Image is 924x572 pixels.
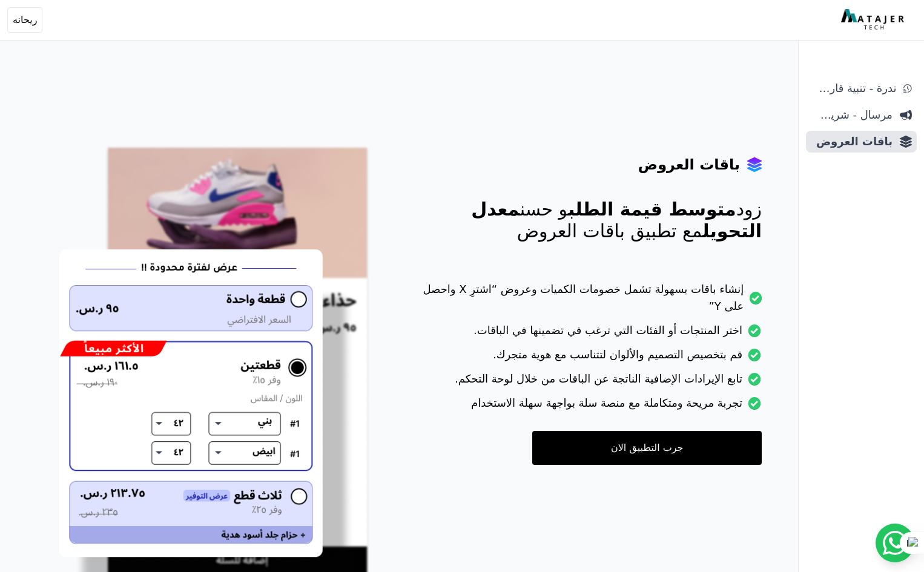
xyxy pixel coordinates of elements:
[841,9,907,31] img: MatajerTech Logo
[13,13,37,27] span: ريحانه
[532,431,762,465] a: جرب التطبيق الان
[638,155,740,174] h4: باقات العروض
[471,199,762,242] span: معدل التحويل
[418,346,762,370] li: قم بتخصيص التصميم والألوان لتتناسب مع هوية متجرك.
[811,133,893,150] span: باقات العروض
[568,199,736,220] span: متوسط قيمة الطلب
[7,7,42,33] button: ريحانه
[811,80,896,97] span: ندرة - تنبية قارب علي النفاذ
[418,395,762,419] li: تجربة مريحة ومتكاملة مع منصة سلة بواجهة سهلة الاستخدام
[806,77,917,99] a: ندرة - تنبية قارب علي النفاذ
[806,131,917,153] a: باقات العروض
[418,281,762,322] li: إنشاء باقات بسهولة تشمل خصومات الكميات وعروض “اشترِ X واحصل على Y”
[811,107,893,123] span: مرسال - شريط دعاية
[806,104,917,126] a: مرسال - شريط دعاية
[418,199,762,242] p: زود و حسن مع تطبيق باقات العروض
[418,370,762,395] li: تابع الإيرادات الإضافية الناتجة عن الباقات من خلال لوحة التحكم.
[418,322,762,346] li: اختر المنتجات أو الفئات التي ترغب في تضمينها في الباقات.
